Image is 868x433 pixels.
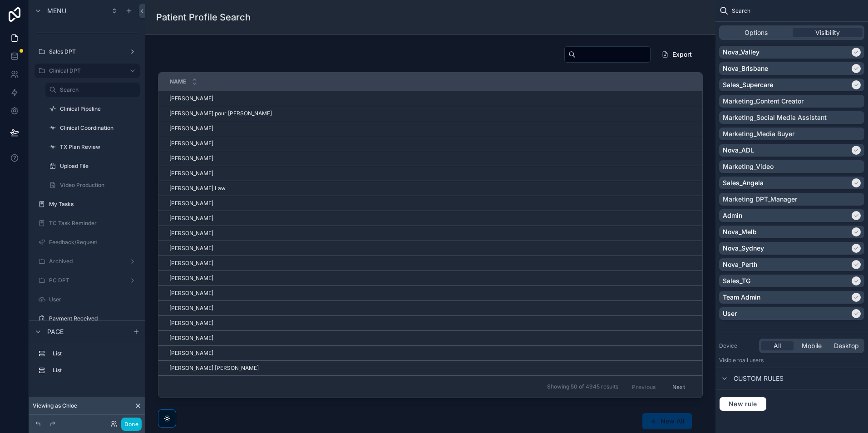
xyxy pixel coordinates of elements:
[723,80,773,89] p: Sales_Supercare
[719,357,864,364] p: Visible to
[45,140,140,154] a: TX Plan Review
[35,254,140,269] a: Archived
[45,102,140,116] a: Clinical Pipeline
[35,44,140,59] a: Sales DPT
[49,48,125,55] label: Sales DPT
[547,383,618,390] span: Showing 50 of 4945 results
[719,342,755,349] label: Device
[734,374,784,383] span: Custom rules
[815,28,840,37] span: Visibility
[60,162,138,170] label: Upload File
[834,341,859,350] span: Desktop
[45,159,140,173] a: Upload File
[29,342,145,387] div: scrollable content
[170,78,186,85] span: Name
[33,402,77,409] span: Viewing as Chloe
[723,211,742,220] p: Admin
[723,146,754,155] p: Nova_ADL
[45,83,140,97] a: Search
[60,86,134,93] label: Search
[723,178,764,187] p: Sales_Angela
[49,239,138,246] label: Feedback/Request
[47,6,66,15] span: Menu
[60,182,138,189] label: Video Production
[745,28,768,37] span: Options
[774,341,781,350] span: All
[35,64,140,78] a: Clinical DPT
[35,292,140,307] a: User
[802,341,822,350] span: Mobile
[60,143,138,151] label: TX Plan Review
[45,121,140,135] a: Clinical Coordination
[35,273,140,288] a: PC DPT
[35,216,140,231] a: TC Task Reminder
[45,178,140,192] a: Video Production
[723,162,774,171] p: Marketing_Video
[49,258,125,265] label: Archived
[723,293,760,302] p: Team Admin
[49,201,138,208] label: My Tasks
[35,311,140,326] a: Payment Received
[719,397,767,411] button: New rule
[35,235,140,250] a: Feedback/Request
[49,220,138,227] label: TC Task Reminder
[156,11,251,24] h1: Patient Profile Search
[723,129,794,138] p: Marketing_Media Buyer
[723,48,759,57] p: Nova_Valley
[723,276,750,285] p: Sales_TG
[725,400,761,408] span: New rule
[742,357,764,364] span: all users
[49,296,138,303] label: User
[723,97,804,106] p: Marketing_Content Creator
[723,64,768,73] p: Nova_Brisbane
[732,7,750,15] span: Search
[666,380,691,394] button: Next
[47,327,64,336] span: Page
[723,244,764,253] p: Nova_Sydney
[723,260,757,269] p: Nova_Perth
[723,195,797,204] p: Marketing DPT_Manager
[35,197,140,212] a: My Tasks
[53,350,136,357] label: List
[723,113,827,122] p: Marketing_Social Media Assistant
[60,124,138,132] label: Clinical Coordination
[60,105,138,113] label: Clinical Pipeline
[723,309,737,318] p: User
[49,315,138,322] label: Payment Received
[49,277,125,284] label: PC DPT
[723,227,757,236] p: Nova_Melb
[53,367,136,374] label: List
[49,67,122,74] label: Clinical DPT
[121,418,142,431] button: Done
